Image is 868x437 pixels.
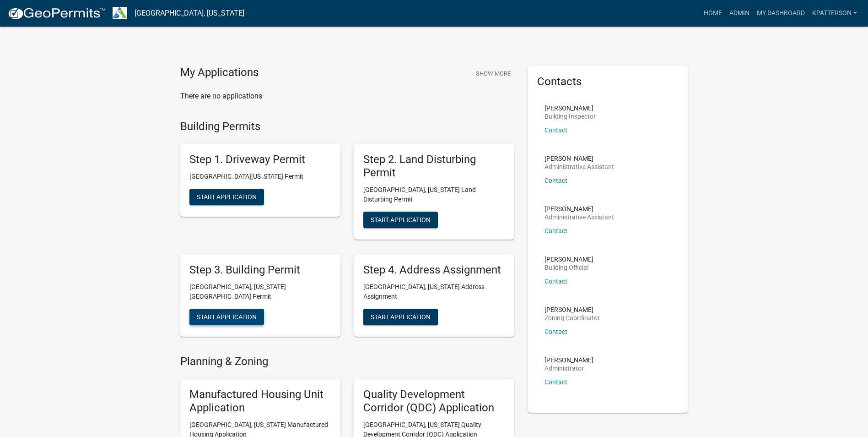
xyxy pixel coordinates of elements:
[189,309,264,325] button: Start Application
[545,378,567,386] a: Contact
[545,306,600,313] p: [PERSON_NAME]
[753,5,809,22] a: My Dashboard
[545,113,596,120] p: Building Inspector
[545,278,567,285] a: Contact
[545,328,567,335] a: Contact
[363,185,505,204] p: [GEOGRAPHIC_DATA], [US_STATE] Land Disturbing Permit
[371,216,431,223] span: Start Application
[537,75,679,88] h5: Contacts
[363,388,505,415] h5: Quality Development Corridor (QDC) Application
[197,313,257,320] span: Start Application
[545,206,614,212] p: [PERSON_NAME]
[545,357,593,363] p: [PERSON_NAME]
[189,172,331,181] p: [GEOGRAPHIC_DATA][US_STATE] Permit
[545,126,567,134] a: Contact
[189,388,331,415] h5: Manufactured Housing Unit Application
[180,66,259,80] h4: My Applications
[545,164,614,170] p: Administrative Assistant
[545,256,593,262] p: [PERSON_NAME]
[545,264,593,271] p: Building Official
[545,227,567,235] a: Contact
[363,309,438,325] button: Start Application
[545,105,596,111] p: [PERSON_NAME]
[545,155,614,162] p: [PERSON_NAME]
[189,153,331,166] h5: Step 1. Driveway Permit
[545,315,600,321] p: Zoning Coordinator
[700,5,726,22] a: Home
[363,282,505,301] p: [GEOGRAPHIC_DATA], [US_STATE] Address Assignment
[545,365,593,371] p: Administrator
[197,193,257,201] span: Start Application
[113,7,127,19] img: Troup County, Georgia
[135,5,244,21] a: [GEOGRAPHIC_DATA], [US_STATE]
[545,177,567,184] a: Contact
[180,120,514,133] h4: Building Permits
[363,153,505,180] h5: Step 2. Land Disturbing Permit
[809,5,861,22] a: KPATTERSON
[189,263,331,277] h5: Step 3. Building Permit
[545,214,614,220] p: Administrative Assistant
[189,282,331,301] p: [GEOGRAPHIC_DATA], [US_STATE][GEOGRAPHIC_DATA] Permit
[180,91,514,102] p: There are no applications
[363,263,505,277] h5: Step 4. Address Assignment
[363,212,438,228] button: Start Application
[189,189,264,205] button: Start Application
[180,355,514,368] h4: Planning & Zoning
[371,313,431,320] span: Start Application
[726,5,753,22] a: Admin
[472,66,514,81] button: Show More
